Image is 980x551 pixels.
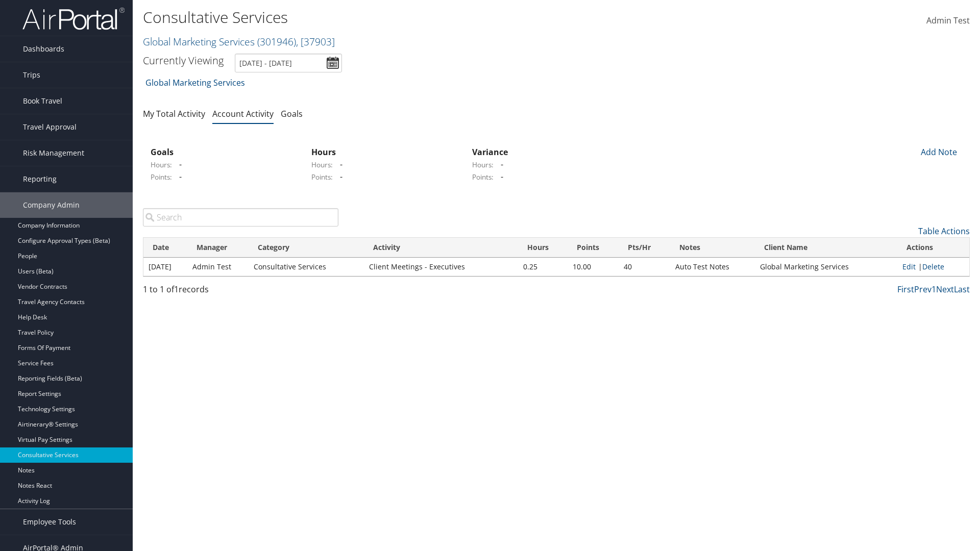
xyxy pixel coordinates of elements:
[496,159,503,170] span: -
[954,284,970,295] a: Last
[472,172,494,182] label: Points:
[918,226,970,237] a: Table Actions
[249,258,364,276] td: Consultative Services
[568,238,619,258] th: Points
[670,238,755,258] th: Notes
[311,172,333,182] label: Points:
[187,258,249,276] td: Admin Test
[932,284,936,295] a: 1
[143,258,187,276] td: [DATE]
[496,171,503,182] span: -
[23,192,80,218] span: Company Admin
[619,238,670,258] th: Pts/Hr
[364,258,518,276] td: Client Meetings - Executives
[143,238,187,258] th: Date: activate to sort column ascending
[143,283,338,300] div: 1 to 1 of records
[143,108,205,119] a: My Total Activity
[472,160,494,170] label: Hours:
[926,15,970,26] span: Admin Test
[296,35,335,48] span: , [ 37903 ]
[926,5,970,37] a: Admin Test
[23,88,62,114] span: Book Travel
[897,284,914,295] a: First
[335,159,342,170] span: -
[897,238,969,258] th: Actions
[145,72,245,93] a: Global Marketing Services
[23,114,77,140] span: Travel Approval
[187,238,249,258] th: Manager: activate to sort column ascending
[174,284,179,295] span: 1
[23,36,64,62] span: Dashboards
[472,146,508,158] strong: Variance
[518,238,568,258] th: Hours
[897,258,969,276] td: |
[143,208,338,227] input: Search
[914,284,932,295] a: Prev
[619,258,670,276] td: 40
[143,54,224,67] h3: Currently Viewing
[23,140,84,166] span: Risk Management
[143,35,335,48] a: Global Marketing Services
[902,262,916,271] a: Edit
[364,238,518,258] th: Activity: activate to sort column ascending
[143,7,694,28] h1: Consultative Services
[22,7,125,31] img: airportal-logo.png
[914,146,962,158] div: Add Note
[151,160,172,170] label: Hours:
[281,108,303,119] a: Goals
[151,146,174,158] strong: Goals
[518,258,568,276] td: 0.25
[936,284,954,295] a: Next
[755,258,897,276] td: Global Marketing Services
[311,146,336,158] strong: Hours
[335,171,342,182] span: -
[174,171,182,182] span: -
[174,159,182,170] span: -
[249,238,364,258] th: Category: activate to sort column ascending
[568,258,619,276] td: 10.00
[755,238,897,258] th: Client Name
[311,160,333,170] label: Hours:
[257,35,296,48] span: ( 301946 )
[23,509,76,535] span: Employee Tools
[922,262,944,271] a: Delete
[151,172,172,182] label: Points:
[23,62,40,88] span: Trips
[670,258,755,276] td: Auto Test Notes
[212,108,274,119] a: Account Activity
[23,166,57,192] span: Reporting
[235,54,342,72] input: [DATE] - [DATE]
